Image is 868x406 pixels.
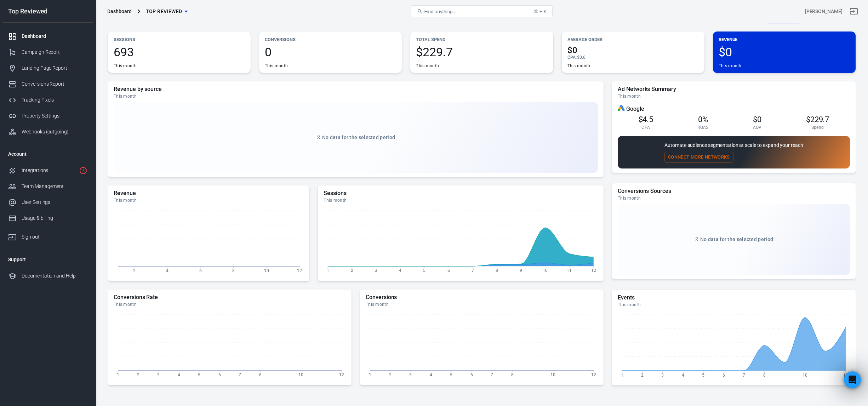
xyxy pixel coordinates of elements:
span: $0 [719,46,850,58]
span: No data for the selected period [700,236,773,242]
tspan: 9 [520,268,522,273]
tspan: 7 [472,268,474,273]
tspan: 12 [591,268,596,273]
tspan: 7 [239,372,241,377]
tspan: 6 [199,268,202,273]
div: This month [114,63,137,69]
div: This month [618,302,850,308]
a: Team Management [2,178,93,194]
tspan: 10 [550,372,555,377]
span: No data for the selected period [322,135,395,140]
tspan: 2 [133,268,136,273]
tspan: 8 [232,268,235,273]
div: This month [366,302,598,307]
span: $229.7 [806,115,829,124]
tspan: 8 [511,372,514,377]
div: Sign out [22,233,87,241]
p: Total Spend [416,36,547,43]
h5: Events [618,294,850,301]
tspan: 2 [137,372,139,377]
span: $0.6 [577,55,586,60]
span: ROAS [697,125,708,130]
a: Webhooks (outgoing) [2,124,93,140]
div: Landing Page Report [22,64,87,72]
h5: Sessions [324,190,598,197]
tspan: 1 [621,372,623,377]
a: Sign out [845,3,862,20]
tspan: 3 [409,372,412,377]
h5: Revenue by source [114,86,598,93]
tspan: 3 [157,372,160,377]
tspan: 6 [470,372,473,377]
div: Dashboard [22,33,87,40]
div: This month [719,63,742,69]
a: Integrations [2,162,93,178]
span: 693 [114,46,245,58]
div: Conversions Report [22,80,87,88]
div: This month [114,302,346,307]
span: Spend [811,125,824,130]
iframe: Intercom live chat [844,371,861,388]
tspan: 10 [803,372,807,377]
div: Integrations [22,167,76,174]
a: Dashboard [2,28,93,44]
a: Conversions Report [2,76,93,92]
div: Dashboard [107,8,132,15]
tspan: 6 [218,372,221,377]
tspan: 12 [339,372,344,377]
tspan: 8 [259,372,262,377]
svg: 1 networks not verified yet [79,166,87,175]
a: Usage & billing [2,210,93,226]
tspan: 10 [543,268,548,273]
div: Webhooks (outgoing) [22,128,87,136]
div: ⌘ + K [533,9,547,14]
span: Top Reviewed [146,7,182,16]
div: Google [618,105,850,113]
div: This month [265,63,288,69]
tspan: 5 [198,372,200,377]
p: Conversions [265,36,396,43]
span: $0 [753,115,761,124]
tspan: 3 [661,372,664,377]
tspan: 1 [327,268,329,273]
div: This month [114,93,598,99]
tspan: 3 [375,268,377,273]
tspan: 8 [496,268,498,273]
li: Support [2,251,93,268]
tspan: 6 [447,268,450,273]
tspan: 2 [351,268,353,273]
tspan: 10 [264,268,269,273]
p: Average Order [567,36,699,43]
a: Tracking Pixels [2,92,93,108]
div: Account id: vBYNLn0g [805,8,843,15]
a: Landing Page Report [2,60,93,76]
a: User Settings [2,194,93,210]
tspan: 6 [723,372,725,377]
tspan: 12 [591,372,596,377]
li: Account [2,145,93,162]
p: Revenue [719,36,850,43]
span: $0 [567,46,699,55]
button: Connect More Networks [664,152,733,163]
h5: Revenue [114,190,304,197]
span: AOV [753,125,762,130]
div: This month [324,198,598,203]
tspan: 7 [743,372,745,377]
tspan: 5 [423,268,426,273]
h5: Ad Networks Summary [618,86,850,93]
div: Documentation and Help [22,272,87,280]
tspan: 7 [491,372,493,377]
div: Team Management [22,183,87,190]
div: Usage & billing [22,215,87,222]
span: CPA : [567,55,577,60]
h5: Conversions Rate [114,294,346,301]
div: This month [114,198,304,203]
tspan: 8 [763,372,766,377]
div: This month [618,93,850,99]
tspan: 2 [389,372,392,377]
tspan: 10 [298,372,303,377]
div: Top Reviewed [2,8,93,15]
tspan: 4 [399,268,402,273]
tspan: 12 [297,268,302,273]
div: Campaign Report [22,48,87,56]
